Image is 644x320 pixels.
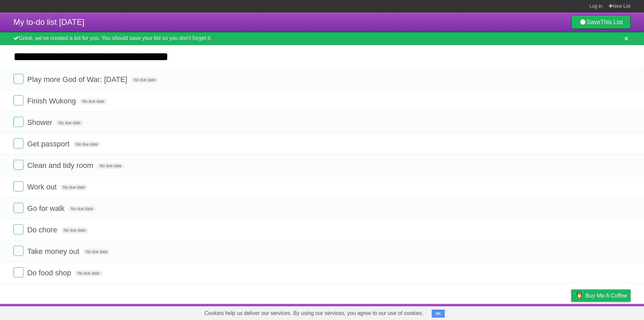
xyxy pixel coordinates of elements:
[13,117,23,127] label: Done
[27,183,58,191] span: Work out
[13,17,85,27] span: My to-do list [DATE]
[588,306,631,318] a: Suggest a feature
[61,227,88,233] span: No due date
[13,160,23,170] label: Done
[27,226,59,234] span: Do chore
[504,306,531,318] a: Developers
[27,269,73,277] span: Do food shop
[562,306,580,318] a: Privacy
[73,141,100,147] span: No due date
[13,138,23,148] label: Done
[56,120,83,126] span: No due date
[13,224,23,234] label: Done
[13,267,23,277] label: Done
[27,204,66,213] span: Go for walk
[27,247,81,256] span: Take money out
[482,306,496,318] a: About
[27,161,95,170] span: Clean and tidy room
[198,307,430,320] span: Cookies help us deliver our services. By using our services, you agree to our use of cookies.
[585,290,627,302] span: Buy me a coffee
[571,15,631,29] a: SaveThis List
[575,290,584,301] img: Buy me a coffee
[68,206,96,212] span: No due date
[13,246,23,256] label: Done
[13,203,23,213] label: Done
[97,163,124,169] span: No due date
[27,118,54,127] span: Shower
[131,77,158,83] span: No due date
[75,270,102,276] span: No due date
[571,289,631,302] a: Buy me a coffee
[13,74,23,84] label: Done
[13,181,23,191] label: Done
[83,249,110,255] span: No due date
[27,97,77,105] span: Finish Wukong
[79,98,107,104] span: No due date
[600,19,623,26] b: This List
[432,310,445,318] button: OK
[27,75,129,84] span: Play more God of War: [DATE]
[60,184,88,190] span: No due date
[13,95,23,105] label: Done
[540,306,554,318] a: Terms
[27,140,71,148] span: Get passport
